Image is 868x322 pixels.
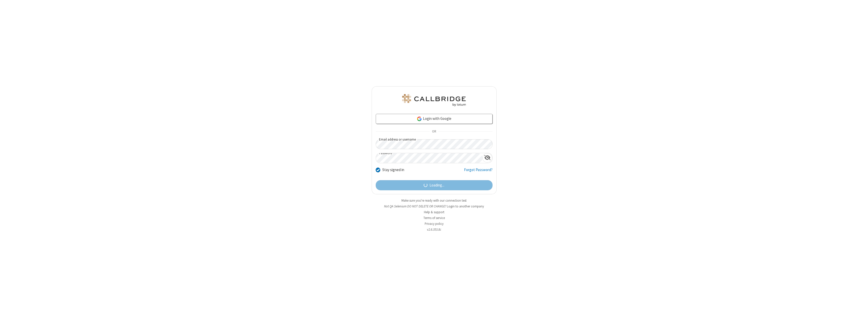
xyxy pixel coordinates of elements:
[425,222,444,226] a: Privacy policy
[429,182,444,188] span: Loading...
[482,153,492,163] div: Show password
[372,204,497,209] li: Not QA Selenium DO NOT DELETE OR CHANGE?
[464,167,493,177] a: Forgot Password?
[382,167,404,173] label: Stay signed in
[376,139,493,149] input: Email address or username
[417,116,422,122] img: google-icon.png
[855,309,864,318] iframe: Chat
[424,210,444,214] a: Help & support
[447,204,484,209] button: Login to another company
[401,198,467,203] a: Make sure you're ready with our connection test
[430,128,438,135] span: OR
[376,153,482,163] input: Password
[372,227,497,232] li: v2.6.353.8c
[401,94,467,106] img: QA Selenium DO NOT DELETE OR CHANGE
[376,114,493,124] a: Login with Google
[423,216,445,220] a: Terms of service
[376,180,493,190] button: Loading...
